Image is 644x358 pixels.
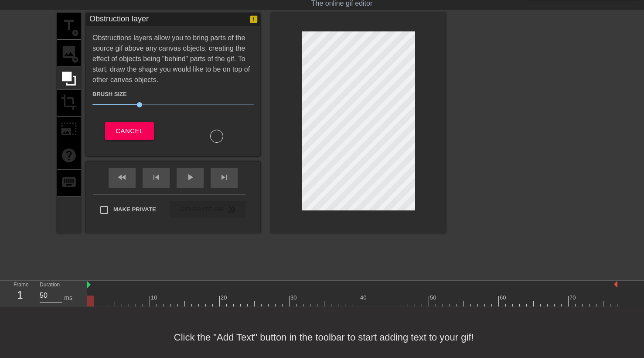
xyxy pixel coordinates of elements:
div: 50 [430,293,438,302]
label: Duration [40,282,60,288]
div: ms [64,293,72,303]
div: 20 [221,293,228,302]
span: Make Private [113,205,156,214]
div: Obstructions layers allow you to bring parts of the source gif above any canvas objects, creating... [92,33,254,143]
div: Frame [7,281,33,306]
div: 40 [360,293,368,302]
img: bound-end.png [614,281,617,288]
button: Cancel [105,122,153,140]
div: 10 [151,293,159,302]
div: 60 [500,293,508,302]
div: 70 [569,293,577,302]
span: skip_previous [151,172,161,182]
div: Obstruction layer [89,13,149,26]
div: 1 [14,287,27,303]
span: fast_rewind [117,172,127,182]
span: skip_next [219,172,229,182]
span: play_arrow [185,172,195,182]
div: 30 [290,293,298,302]
span: Cancel [116,125,143,137]
label: Brush Size [92,90,127,99]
